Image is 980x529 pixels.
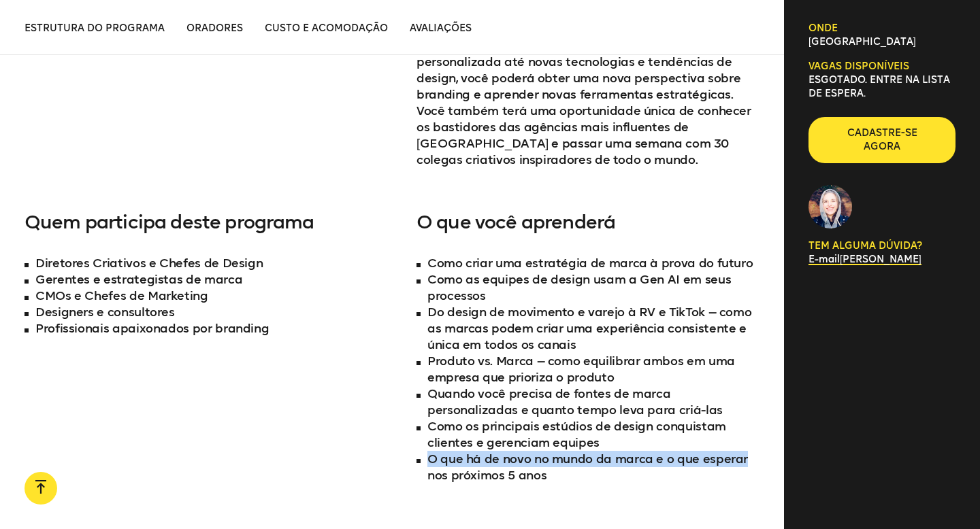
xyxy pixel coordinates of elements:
[847,127,917,152] font: Cadastre-se agora
[410,22,472,34] font: Avaliações
[35,272,242,287] font: Gerentes e estrategistas de marca
[24,211,314,233] font: Quem participa deste programa
[35,321,269,336] font: Profissionais apaixonados por branding
[808,36,916,48] font: [GEOGRAPHIC_DATA]
[427,256,753,271] font: Como criar uma estratégia de marca à prova do futuro
[35,256,263,271] font: Diretores Criativos e Chefes de Design
[416,211,615,233] font: O que você aprenderá
[808,74,950,99] font: ESGOTADO. Entre na lista de espera.
[427,272,731,303] font: Como as equipes de design usam a Gen AI em seus processos
[808,117,955,163] button: Cadastre-se agora
[840,254,921,265] font: [PERSON_NAME]
[808,254,921,265] a: E-mail[PERSON_NAME]
[808,22,838,34] font: Onde
[265,22,388,34] font: Custo e acomodação
[427,354,735,385] font: Produto vs. Marca — como equilibrar ambos em uma empresa que prioriza o produto
[808,254,840,265] font: E-mail
[427,305,751,352] font: Do design de movimento e varejo à RV e TikTok — como as marcas podem criar uma experiência consis...
[427,419,726,450] font: Como os principais estúdios de design conquistam clientes e gerenciam equipes
[35,288,208,303] font: CMOs e Chefes de Marketing
[427,451,748,483] font: O que há de novo no mundo da marca e o que esperar nos próximos 5 anos
[35,305,175,320] font: Designers e consultores
[186,22,243,34] font: Oradores
[24,22,165,34] font: Estrutura do Programa
[808,61,909,72] font: Vagas disponíveis
[808,240,922,252] font: TEM ALGUMA DÚVIDA?
[427,386,723,417] font: Quando você precisa de fontes de marca personalizadas e quanto tempo leva para criá-las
